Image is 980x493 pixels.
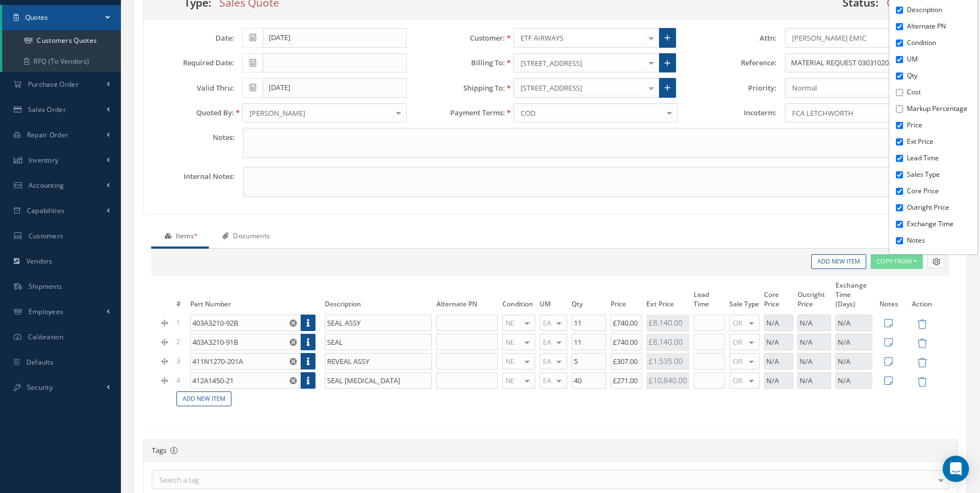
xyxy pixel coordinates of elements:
[28,80,79,89] span: Purchase Order
[29,155,59,165] span: Inventory
[503,356,521,367] span: NE
[903,279,942,313] th: Action
[896,122,903,129] input: Price
[518,32,645,43] span: ETF AIRWAYS
[143,84,234,92] label: Valid Thru:
[26,256,53,266] span: Vendors
[415,59,506,67] label: Billing To:
[540,317,553,328] span: EA
[287,334,301,350] button: Reset
[538,279,570,313] th: UM
[907,71,975,81] label: Qty
[907,170,975,180] label: Sales Type
[27,206,65,215] span: Capabilities
[907,236,975,245] label: Notes
[811,254,866,269] a: Add New Item
[518,108,663,119] span: COD
[518,58,645,69] span: [STREET_ADDRESS]
[500,279,538,313] th: Condition
[188,279,323,313] th: Part Number
[874,279,903,313] th: Notes
[29,231,64,240] span: Customers
[917,340,927,349] a: Remove Item
[943,456,969,482] div: Open Intercom Messenger
[917,378,927,388] a: Remove Item
[871,254,923,269] button: Copy From
[896,72,903,80] input: Qty
[896,40,903,47] input: Condition
[907,153,975,163] label: Lead Time
[434,279,500,313] th: Alternate PN
[176,391,231,406] a: Add New Item
[415,34,506,42] label: Customer:
[27,130,69,139] span: Repair Order
[907,87,975,97] label: Cost
[287,372,301,389] button: Reset
[415,109,506,117] label: Payment Terms:
[896,204,903,211] input: Outright Price
[896,171,903,178] input: Sales Type
[174,313,188,333] td: 1
[27,383,53,392] span: Security
[143,128,235,158] label: Notes:
[29,181,64,190] span: Accounting
[795,279,833,313] th: Outright Price
[2,51,121,72] a: RFQ (To Vendors)
[907,104,975,114] label: Markup Percentage
[907,219,975,229] label: Exchange Time
[540,356,553,367] span: EA
[518,82,645,93] span: [STREET_ADDRESS]
[646,353,689,370] div: £1,535.00
[143,34,234,42] label: Date:
[29,307,64,316] span: Employees
[896,105,903,113] input: Markup Percentage
[143,167,235,197] label: Internal Notes:
[896,89,903,96] input: Cost
[917,359,927,368] a: Remove Item
[143,59,234,67] label: Required Date:
[896,221,903,228] input: Exchange Time
[686,109,777,117] label: Incoterm:
[25,13,48,22] span: Quotes
[644,279,691,313] th: Ext Price
[730,375,745,386] span: OR
[143,440,957,462] div: Tags
[28,332,63,341] span: Calibration
[907,137,975,147] label: Ext Price
[290,320,297,327] svg: Reset
[290,358,297,365] svg: Reset
[26,357,53,367] span: Defaults
[608,279,644,313] th: Price
[727,279,762,313] th: Sale Type
[789,108,934,119] span: FCA LETCHWORTH
[896,237,903,244] input: Notes
[896,23,903,30] input: Alternate PN
[29,282,63,291] span: Shipments
[157,475,199,486] span: Search a tag
[646,372,689,389] div: £10,840.00
[2,30,121,51] a: Customers Quotes
[730,317,745,328] span: OR
[174,371,188,390] td: 4
[789,82,934,93] span: Normal
[789,32,916,43] span: [PERSON_NAME] EMIC
[907,54,975,64] label: UM
[646,334,689,351] div: £8,140.00
[896,56,903,63] input: UM
[503,337,521,348] span: NE
[174,279,188,313] th: #
[896,7,903,14] input: Description
[686,59,777,67] label: Reference:
[907,120,975,130] label: Price
[503,375,521,386] span: NE
[646,315,689,332] div: £8,140.00
[762,279,796,313] th: Core Price
[540,375,553,386] span: EA
[691,279,727,313] th: Lead Time
[290,377,297,384] svg: Reset
[907,186,975,196] label: Core Price
[143,109,234,117] label: Quoted By:
[2,5,121,30] a: Quotes
[730,356,745,367] span: OR
[174,352,188,371] td: 3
